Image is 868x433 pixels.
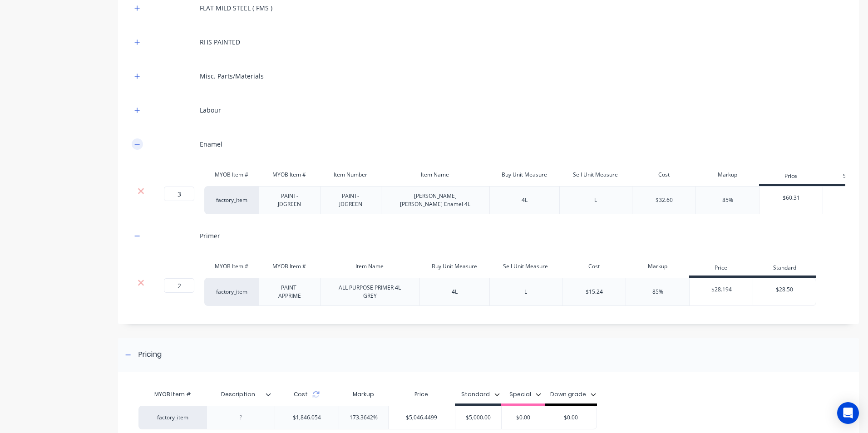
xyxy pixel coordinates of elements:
[263,282,316,302] div: PAINT-APPRIME
[200,139,222,149] div: Enamel
[385,190,486,210] div: [PERSON_NAME] [PERSON_NAME] Enamel 4L
[509,390,531,399] div: Special
[320,166,381,184] div: Item Number
[204,257,259,276] div: MYOB Item #
[381,166,489,184] div: Item Name
[722,196,733,204] div: 85%
[753,260,816,278] div: Standard
[586,288,603,296] div: $15.24
[461,390,490,399] div: Standard
[573,194,618,206] div: L
[138,406,597,429] div: factory_item$1,846.054173.3642%$5,046.4499$5,000.00$0.00$0.00
[259,257,320,276] div: MYOB Item #
[753,278,816,301] div: $28.50
[204,166,259,184] div: MYOB Item #
[546,388,601,401] button: Down grade
[759,168,823,186] div: Price
[339,385,388,403] div: Markup
[339,406,388,429] div: 173.3642%
[138,349,162,360] div: Pricing
[505,388,546,401] button: Special
[432,286,477,298] div: 4L
[263,190,316,210] div: PAINT-JDGREEN
[652,288,663,296] div: 85%
[759,187,823,209] div: $60.31
[200,105,221,115] div: Labour
[419,257,489,276] div: Buy Unit Measure
[502,194,547,206] div: 4L
[656,196,673,204] div: $32.60
[204,186,259,214] div: factory_item
[200,71,264,81] div: Misc. Parts/Materials
[626,257,689,276] div: Markup
[164,187,194,201] input: ?
[275,385,339,403] div: Cost
[200,37,240,47] div: RHS PAINTED
[286,406,328,429] div: $1,846.054
[562,257,626,276] div: Cost
[148,413,198,422] div: factory_item
[200,3,272,13] div: FLAT MILD STEEL ( FMS )
[259,166,320,184] div: MYOB Item #
[559,166,632,184] div: Sell Unit Measure
[207,385,275,403] div: Description
[489,257,562,276] div: Sell Unit Measure
[489,166,559,184] div: Buy Unit Measure
[389,406,455,429] div: $5,046.4499
[455,406,501,429] div: $5,000.00
[204,278,259,306] div: factory_item
[503,286,548,298] div: L
[388,385,455,403] div: Price
[550,390,586,399] div: Down grade
[207,383,269,406] div: Description
[200,231,220,241] div: Primer
[138,385,207,403] div: MYOB Item #
[320,257,419,276] div: Item Name
[837,402,859,424] div: Open Intercom Messenger
[690,278,753,301] div: $28.194
[294,390,308,399] span: Cost
[632,166,695,184] div: Cost
[457,388,504,401] button: Standard
[695,166,759,184] div: Markup
[500,406,546,429] div: $0.00
[545,406,597,429] div: $0.00
[689,260,753,278] div: Price
[324,190,378,210] div: PAINT-JDGREEN
[331,282,408,302] div: ALL PURPOSE PRIMER 4L GREY
[164,278,194,293] input: ?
